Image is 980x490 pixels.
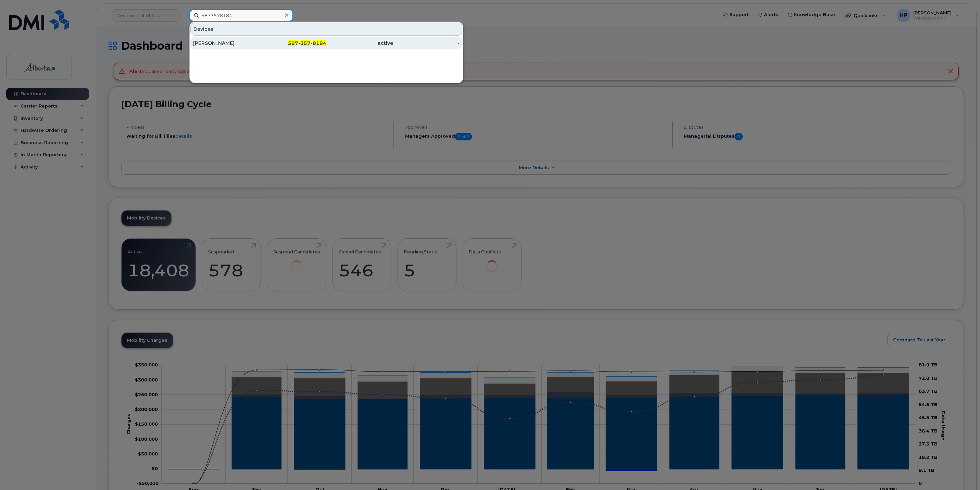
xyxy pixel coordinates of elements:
div: active [326,40,393,47]
div: Devices [190,23,462,36]
span: 357 [300,40,311,46]
span: 8184 [313,40,326,46]
div: - - [260,40,327,47]
div: [PERSON_NAME] [193,40,260,47]
div: - [393,40,460,47]
a: [PERSON_NAME]587-357-8184active- [190,37,462,49]
span: 587 [288,40,298,46]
